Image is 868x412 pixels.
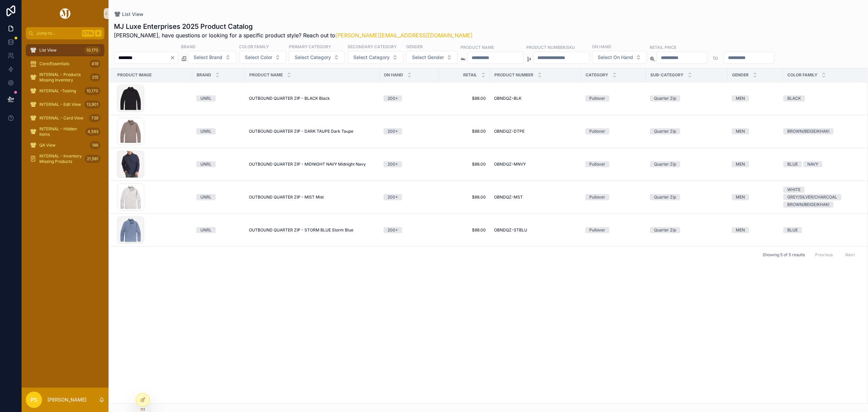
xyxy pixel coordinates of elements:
a: UNRL [196,227,241,233]
span: INTERNAL - Edit View [39,102,81,107]
a: OUTBOUND QUARTER ZIP - STORM BLUE Storm Blue [249,227,375,233]
a: UNRL [196,128,241,134]
div: Pullover [589,161,605,167]
div: Pullover [589,227,605,233]
div: Quarter Zip [654,95,676,101]
label: Secondary Category [348,43,397,50]
a: $88.00 [443,162,486,167]
span: OBNDQZ-MNVY [494,162,526,167]
a: BROWN/BEIGE/KHAKI [783,128,859,134]
div: UNRL [200,128,212,134]
div: Quarter Zip [654,128,676,134]
div: 13,901 [84,100,100,109]
div: 419 [90,60,100,68]
a: UNRL [196,194,241,200]
div: WHITE [787,187,801,193]
button: Select Button [406,51,458,64]
div: scrollable content [22,39,108,174]
a: Core/Essentials419 [26,58,104,70]
a: OBNDQZ-BLK [494,96,577,101]
a: Pullover [585,161,642,167]
a: Quarter Zip [650,128,724,134]
span: OUTBOUND QUARTER ZIP - BLACK Black [249,96,330,101]
div: 200+ [388,95,398,101]
div: 21,581 [85,155,100,163]
a: INTERNAL - Card View739 [26,112,104,124]
label: Color Family [239,43,269,50]
div: 200+ [388,227,398,233]
span: OBNDQZ-BLK [494,96,521,101]
span: Product Image [117,72,152,78]
div: GREY/SILVER/CHARCOAL [787,194,837,200]
label: Brand [181,43,196,50]
div: 200+ [388,161,398,167]
a: MEN [732,95,779,101]
div: 10,170 [84,87,100,95]
a: 200+ [383,95,435,101]
a: MEN [732,227,779,233]
a: Quarter Zip [650,227,724,233]
a: Quarter Zip [650,161,724,167]
a: 200+ [383,194,435,200]
label: Primary Category [289,43,331,50]
div: MEN [736,95,745,101]
label: Retail Price [650,44,676,50]
div: Pullover [589,95,605,101]
a: OBNDQZ-STBLU [494,227,577,233]
div: BLUE [787,227,798,233]
span: Select Brand [194,54,222,61]
span: Color Family [787,72,817,78]
a: INTERNAL - Hidden Items4,593 [26,126,104,138]
a: OUTBOUND QUARTER ZIP - MIDNIGHT NAVY Midnight Navy [249,162,375,167]
button: Clear [170,55,178,60]
span: $88.00 [443,96,486,101]
span: INTERNAL -Testing [39,88,76,94]
span: Sub-Category [650,72,684,78]
button: Select Button [239,51,286,64]
a: INTERNAL - Inventory Missing Products21,581 [26,153,104,165]
span: K [96,31,101,36]
span: Select Category [295,54,331,61]
a: MEN [732,161,779,167]
div: BROWN/BEIGE/KHAKI [787,128,829,134]
div: UNRL [200,227,212,233]
div: 215 [90,73,100,81]
button: Select Button [188,51,236,64]
span: Ctrl [82,30,94,37]
a: WHITEGREY/SILVER/CHARCOALBROWN/BEIGE/KHAKI [783,187,859,208]
a: UNRL [196,95,241,101]
a: Pullover [585,128,642,134]
span: Gender [732,72,749,78]
a: INTERNAL - Products Missing Inventory215 [26,71,104,83]
button: Select Button [592,51,647,64]
button: Select Button [289,51,345,64]
div: UNRL [200,95,212,101]
a: BLUENAVY [783,161,859,167]
a: INTERNAL -Testing10,170 [26,85,104,97]
a: OUTBOUND QUARTER ZIP - DARK TAUPE Dark Taupe [249,129,375,134]
div: Quarter Zip [654,227,676,233]
span: OBNDQZ-MST [494,194,523,200]
div: Quarter Zip [654,194,676,200]
div: UNRL [200,161,212,167]
div: BLUE [787,161,798,167]
span: Product Name [249,72,283,78]
span: INTERNAL - Inventory Missing Products [39,153,82,164]
span: Category [586,72,608,78]
a: OBNDQZ-DTPE [494,129,577,134]
span: OUTBOUND QUARTER ZIP - MIDNIGHT NAVY Midnight Navy [249,162,366,167]
a: 200+ [383,227,435,233]
span: Select Color [245,54,272,61]
span: Select On Hand [598,54,633,61]
span: On Hand [384,72,403,78]
span: Product Number [494,72,533,78]
a: UNRL [196,161,241,167]
span: List View [39,48,57,53]
span: PS [31,396,37,404]
div: MEN [736,161,745,167]
a: QA View186 [26,139,104,151]
span: Retail [463,72,477,78]
span: INTERNAL - Products Missing Inventory [39,72,87,83]
a: BLACK [783,95,859,101]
